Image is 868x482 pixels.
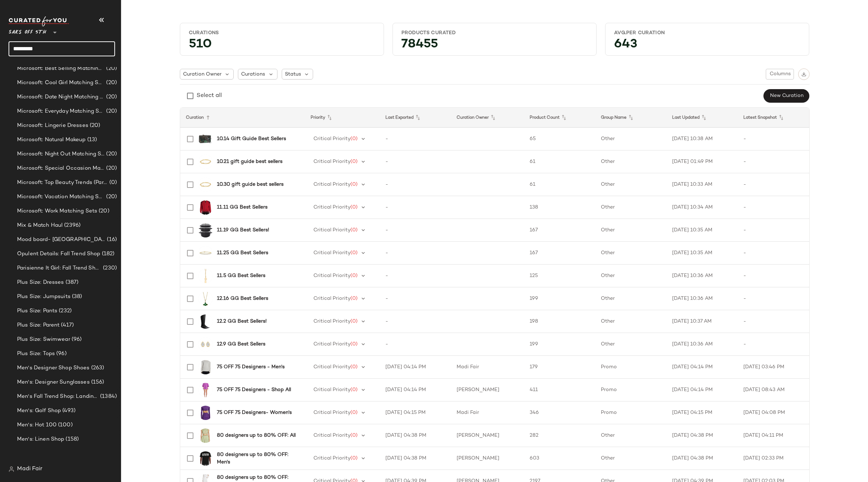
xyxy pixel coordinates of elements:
b: 11.5 GG Best Sellers [217,272,265,280]
b: 11.25 GG Best Sellers [217,249,268,257]
td: Other [595,447,666,470]
td: [DATE] 04:38 PM [380,447,451,470]
td: [DATE] 04:15 PM [666,401,738,424]
td: [DATE] 10:33 AM [666,173,738,196]
span: (20) [88,122,100,130]
span: Microsoft: Natural Makeup [17,136,86,144]
td: [DATE] 08:43 AM [738,379,809,401]
td: [DATE] 04:14 PM [380,356,451,379]
td: [DATE] 10:38 AM [666,128,738,150]
div: Select all [197,92,222,100]
span: (0) [108,179,117,187]
td: - [380,128,451,150]
td: [DATE] 10:37 AM [666,310,738,333]
td: Other [595,219,666,242]
th: Curation Owner [451,108,524,128]
span: Columns [769,71,790,77]
td: - [380,173,451,196]
img: 0400017819524 [198,223,213,237]
td: [DATE] 04:08 PM [738,401,809,424]
img: 0400022937105_SAGE [198,429,213,443]
img: 0400017998870_5TCWYELLOWGOLD [198,246,213,260]
span: Men's: Designer Sunglasses [17,378,90,386]
span: (417) [59,321,74,329]
td: - [738,287,809,310]
b: 80 designers up to 80% OFF: All [217,432,296,439]
span: Critical Priority [313,273,350,278]
td: - [738,333,809,356]
td: 179 [524,356,595,379]
td: - [738,310,809,333]
td: [PERSON_NAME] [451,447,524,470]
td: Other [595,265,666,287]
span: (20) [105,164,117,173]
td: [DATE] 10:35 AM [666,219,738,242]
div: 510 [183,39,381,52]
span: Critical Priority [313,387,350,393]
img: 0400022192157 [198,337,213,352]
span: (158) [64,435,79,443]
span: Critical Priority [313,364,350,370]
span: Men's Fall Trend Shop: Landing Page [17,393,99,401]
span: Critical Priority [313,410,350,415]
span: Microsoft: Work Matching Sets [17,207,97,215]
span: Critical Priority [313,433,350,438]
td: [PERSON_NAME] [451,424,524,447]
td: [DATE] 04:14 PM [380,379,451,401]
span: (20) [105,150,117,158]
span: (38) [71,293,82,301]
span: Critical Priority [313,159,350,164]
span: (2396) [63,221,80,230]
span: (1384) [99,393,117,401]
span: Parisienne It Girl: Fall Trend Shop [17,264,102,272]
td: 138 [524,196,595,219]
span: Plus Size: Dresses [17,278,64,287]
th: Last Updated [666,108,738,128]
span: Plus Size: Parent [17,321,59,329]
span: Critical Priority [313,456,350,461]
img: 0400020511441 [198,178,213,192]
span: (16) [105,236,117,244]
span: (232) [57,307,72,315]
td: [DATE] 04:38 PM [666,424,738,447]
b: 75 OFF 75 Designers - Men's [217,363,285,371]
span: (20) [105,107,117,116]
span: Critical Priority [313,136,350,142]
span: (20) [105,79,117,87]
td: 61 [524,150,595,173]
td: [DATE] 10:36 AM [666,287,738,310]
span: (0) [350,433,358,438]
span: (0) [350,456,358,461]
span: Critical Priority [313,319,350,324]
span: Critical Priority [313,342,350,347]
span: Microsoft: Lingerie Dresses [17,122,88,130]
td: - [380,150,451,173]
td: Other [595,128,666,150]
td: 167 [524,219,595,242]
td: 198 [524,310,595,333]
span: (20) [105,93,117,101]
span: (387) [64,278,79,287]
span: (100) [57,421,73,429]
td: 199 [524,287,595,310]
b: 10.14 Gift Guide Best Sellers [217,135,286,143]
span: Madi Fair [17,465,42,473]
td: 167 [524,242,595,265]
td: 282 [524,424,595,447]
img: 0400019529111 [198,292,213,306]
span: Mood board- [GEOGRAPHIC_DATA] Vacation [17,236,105,244]
span: (96) [55,350,67,358]
b: 11.11 GG Best Sellers [217,204,267,211]
span: New Curation [769,93,803,99]
td: 199 [524,333,595,356]
b: 10.30 gift guide best sellers [217,181,284,188]
td: [DATE] 04:14 PM [666,356,738,379]
td: [DATE] 01:49 PM [666,150,738,173]
span: (263) [90,364,104,372]
td: [DATE] 10:35 AM [666,242,738,265]
th: Product Count [524,108,595,128]
td: Other [595,173,666,196]
span: Microsoft: Best Selling Matching Sets [17,65,105,73]
span: Microsoft: Night Out Matching Sets [17,150,105,158]
img: 0400022500702_IVORY [198,360,213,374]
